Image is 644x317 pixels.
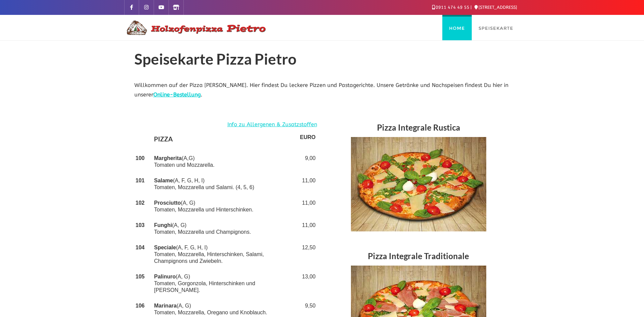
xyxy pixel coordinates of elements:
[154,178,173,183] strong: Salame
[154,274,176,279] strong: Palinuro
[154,222,172,228] strong: Funghi
[154,245,176,250] strong: Speciale
[154,303,177,309] strong: Marinara
[298,173,317,195] td: 11,00
[136,178,145,183] strong: 101
[136,155,145,161] strong: 100
[154,155,182,161] strong: Margherita
[153,151,298,173] td: (A,G) Tomaten und Mozzarella.
[134,81,510,100] p: Willkommen auf der Pizza [PERSON_NAME]. Hier findest Du leckere Pizzen und Pastagerichte. Unsere ...
[474,5,517,10] a: [STREET_ADDRESS]
[136,274,145,279] strong: 105
[351,137,486,231] img: Speisekarte - Pizza Integrale Rustica
[298,218,317,240] td: 11,00
[442,15,472,40] a: Home
[153,91,201,98] a: Online-Bestellung
[300,134,315,140] strong: EURO
[154,134,297,146] h4: PIZZA
[136,222,145,228] strong: 103
[154,200,181,206] strong: Prosciutto
[472,15,520,40] a: Speisekarte
[136,245,145,250] strong: 104
[153,269,298,298] td: (A, G) Tomaten, Gorgonzola, Hinterschinken und [PERSON_NAME].
[153,240,298,269] td: (A, F, G, H, I) Tomaten, Mozzarella, Hinterschinken, Salami, Champignons und Zwiebeln.
[136,303,145,309] strong: 106
[327,120,510,137] h3: Pizza Integrale Rustica
[432,5,469,10] a: 0911 474 49 55
[479,25,513,31] span: Speisekarte
[449,25,465,31] span: Home
[227,120,317,130] a: Info zu Allergenen & Zusatzstoffen
[136,200,145,206] strong: 102
[298,269,317,298] td: 13,00
[153,218,298,240] td: (A, G) Tomaten, Mozzarella und Champignons.
[153,195,298,218] td: (A, G) Tomaten, Mozzarella und Hinterschinken.
[134,51,510,70] h1: Speisekarte Pizza Pietro
[298,195,317,218] td: 11,00
[298,151,317,173] td: 9,00
[298,240,317,269] td: 12,50
[153,173,298,195] td: (A, F, G, H, I) Tomaten, Mozzarella und Salami. (4, 5, 6)
[124,20,266,36] img: Logo
[327,248,510,266] h3: Pizza Integrale Traditionale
